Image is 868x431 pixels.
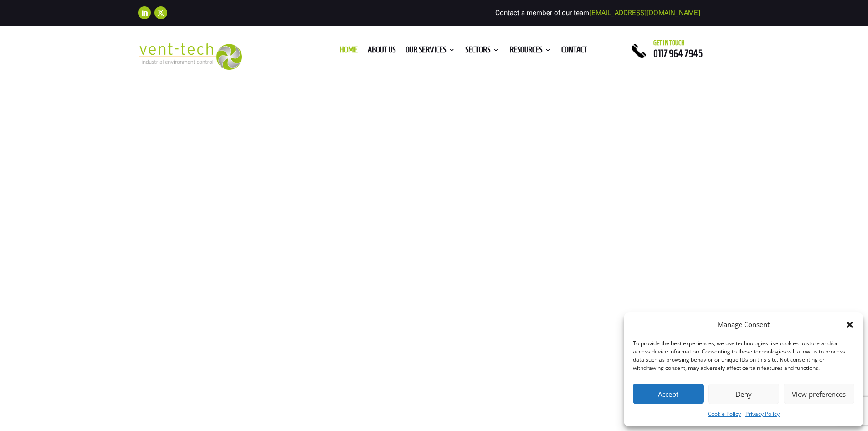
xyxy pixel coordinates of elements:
[708,384,779,404] button: Deny
[339,47,358,57] a: Home
[745,409,780,420] a: Privacy Policy
[633,384,704,404] button: Accept
[138,43,242,70] img: 2023-09-27T08_35_16.549ZVENT-TECH---Clear-background
[406,47,455,57] a: Our Services
[154,6,167,19] a: Follow on X
[561,47,587,57] a: Contact
[368,47,395,57] a: About us
[784,384,854,404] button: View preferences
[845,320,854,329] div: Close dialog
[465,47,499,57] a: Sectors
[633,339,853,372] div: To provide the best experiences, we use technologies like cookies to store and/or access device i...
[653,48,703,59] a: 0117 964 7945
[653,39,685,47] span: Get in touch
[138,6,151,19] a: Follow on LinkedIn
[718,319,770,330] div: Manage Consent
[495,9,700,17] span: Contact a member of our team
[509,47,551,57] a: Resources
[708,409,741,420] a: Cookie Policy
[589,9,700,17] a: [EMAIL_ADDRESS][DOMAIN_NAME]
